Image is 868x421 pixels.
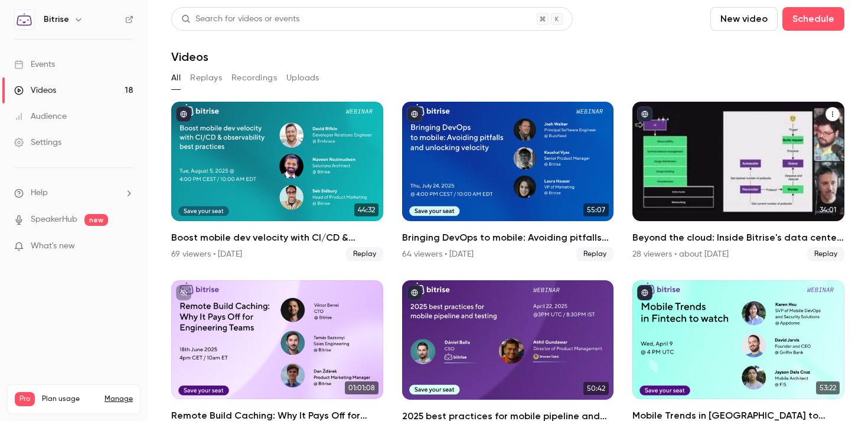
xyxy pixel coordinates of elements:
[637,106,652,122] button: published
[807,247,844,261] span: Replay
[286,69,319,88] button: Uploads
[14,187,133,199] li: help-dropdown-opener
[782,7,844,31] button: Schedule
[171,7,844,414] section: Videos
[176,106,191,122] button: published
[42,394,97,404] span: Plan usage
[44,14,69,25] h6: Bitrise
[181,13,299,25] div: Search for videos or events
[171,102,383,261] a: 44:32Boost mobile dev velocity with CI/CD & observability best practices69 viewers • [DATE]Replay
[407,285,422,300] button: published
[105,394,133,404] a: Manage
[171,69,181,88] button: All
[402,231,614,245] h2: Bringing DevOps to mobile: Avoiding pitfalls and unlocking velocity
[816,203,840,216] span: 34:01
[354,203,378,216] span: 44:32
[402,248,474,260] div: 64 viewers • [DATE]
[402,102,614,261] a: 55:07Bringing DevOps to mobile: Avoiding pitfalls and unlocking velocity64 viewers • [DATE]Replay
[345,381,378,394] span: 01:01:08
[637,285,652,300] button: published
[632,102,844,261] a: 34:01Beyond the cloud: Inside Bitrise's data center for faster mobile CI28 viewers • about [DATE]...
[346,247,383,261] span: Replay
[14,59,55,70] div: Events
[407,106,422,122] button: published
[632,248,729,260] div: 28 viewers • about [DATE]
[84,214,108,226] span: new
[816,381,840,394] span: 53:22
[632,102,844,261] li: Beyond the cloud: Inside Bitrise's data center for faster mobile CI
[583,382,609,395] span: 50:42
[14,85,56,96] div: Videos
[190,69,222,88] button: Replays
[14,111,67,122] div: Audience
[171,50,208,64] h1: Videos
[632,231,844,245] h2: Beyond the cloud: Inside Bitrise's data center for faster mobile CI
[710,7,778,31] button: New video
[31,187,48,199] span: Help
[176,285,191,300] button: unpublished
[171,102,383,261] li: Boost mobile dev velocity with CI/CD & observability best practices
[231,69,277,88] button: Recordings
[14,137,61,148] div: Settings
[576,247,614,261] span: Replay
[171,248,242,260] div: 69 viewers • [DATE]
[15,10,34,29] img: Bitrise
[402,102,614,261] li: Bringing DevOps to mobile: Avoiding pitfalls and unlocking velocity
[31,213,77,226] a: SpeakerHub
[15,392,35,406] span: Pro
[31,240,75,252] span: What's new
[171,231,383,245] h2: Boost mobile dev velocity with CI/CD & observability best practices
[119,241,133,252] iframe: Noticeable Trigger
[583,203,609,216] span: 55:07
